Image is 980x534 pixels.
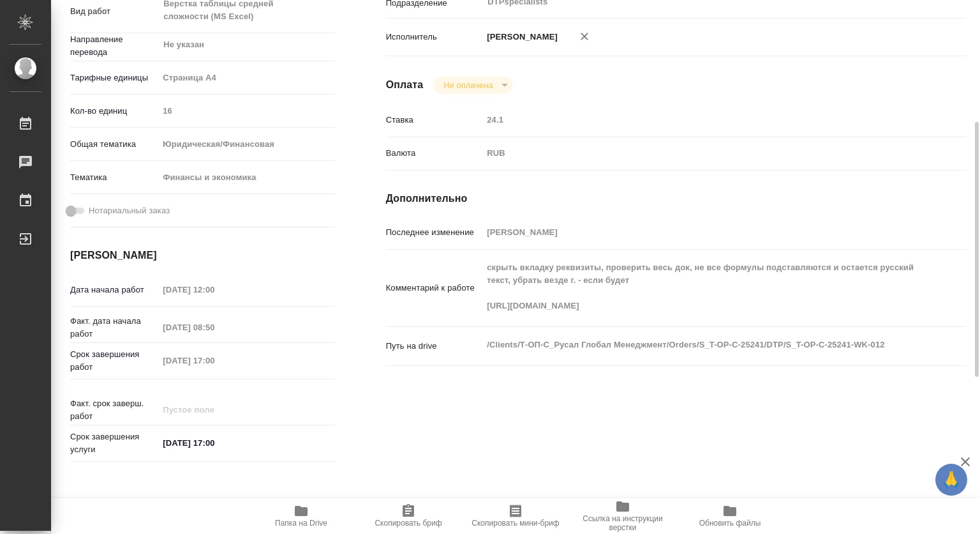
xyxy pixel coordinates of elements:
input: Пустое поле [482,111,917,129]
input: Пустое поле [158,318,270,337]
span: Скопировать мини-бриф [471,519,559,528]
span: Скопировать бриф [375,519,442,528]
p: [PERSON_NAME] [482,31,558,43]
span: Нотариальный заказ [89,204,170,217]
p: Валюта [386,147,483,160]
span: Папка на Drive [275,519,327,528]
button: 🙏 [935,464,967,496]
p: Кол-во единиц [70,105,158,118]
textarea: скрыть вкладку реквизиты, проверить весь док, не все формулы подставляются и остается русский тек... [482,257,917,317]
p: Общая тематика [70,138,158,151]
h4: Дополнительно [386,191,966,206]
input: Пустое поле [158,102,334,120]
span: 🙏 [940,466,962,493]
input: Пустое поле [158,351,270,370]
p: Тарифные единицы [70,72,158,84]
p: Срок завершения услуги [70,431,158,456]
h4: [PERSON_NAME] [70,248,335,263]
textarea: /Clients/Т-ОП-С_Русал Глобал Менеджмент/Orders/S_T-OP-C-25241/DTP/S_T-OP-C-25241-WK-012 [482,334,917,356]
button: Папка на Drive [248,498,355,534]
span: Обновить файлы [699,519,761,528]
h4: Оплата [386,77,424,93]
div: Юридическая/Финансовая [158,133,334,155]
div: Страница А4 [158,67,334,89]
button: Скопировать бриф [355,498,462,534]
p: Вид работ [70,5,158,18]
div: RUB [482,142,917,164]
p: Дата начала работ [70,284,158,296]
button: Обновить файлы [676,498,783,534]
button: Ссылка на инструкции верстки [569,498,676,534]
p: Исполнитель [386,31,483,43]
input: Пустое поле [158,400,270,419]
p: Срок завершения работ [70,348,158,374]
div: Финансы и экономика [158,167,334,188]
button: Скопировать мини-бриф [462,498,569,534]
input: Пустое поле [158,280,270,299]
input: Пустое поле [482,223,917,241]
p: Путь на drive [386,340,483,353]
p: Последнее изменение [386,226,483,239]
p: Ставка [386,114,483,126]
p: Факт. срок заверш. работ [70,397,158,423]
p: Тематика [70,171,158,184]
p: Направление перевода [70,33,158,59]
p: Комментарий к работе [386,282,483,294]
button: Удалить исполнителя [570,22,598,50]
div: Не оплачена [433,77,512,94]
input: ✎ Введи что-нибудь [158,434,270,452]
button: Не оплачена [440,80,496,91]
p: Факт. дата начала работ [70,315,158,340]
h2: Заказ [70,498,112,518]
span: Ссылка на инструкции верстки [577,514,669,532]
